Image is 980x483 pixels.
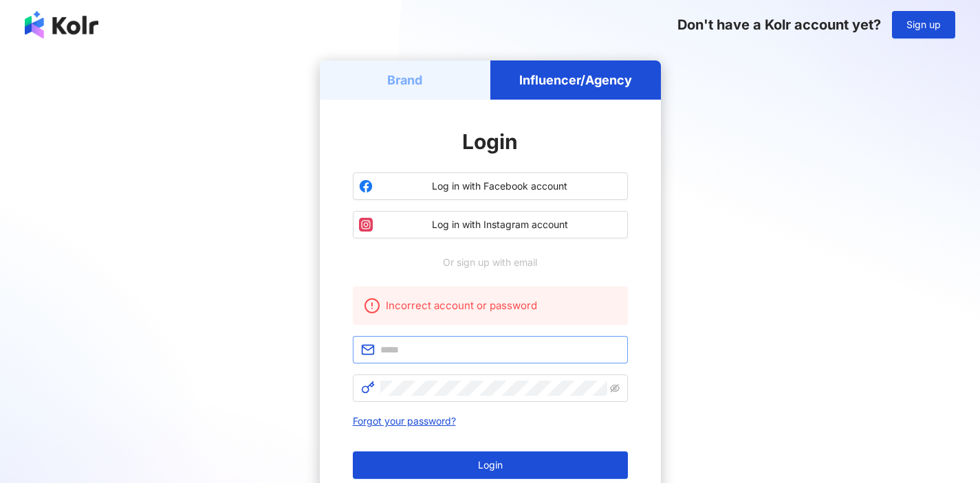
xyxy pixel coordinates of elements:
[387,71,422,89] h5: Brand
[353,172,628,200] button: Log in with Facebook account
[462,129,518,154] span: Login
[353,211,628,238] button: Log in with Instagram account
[677,16,881,33] span: Don't have a Kolr account yet?
[353,451,628,479] button: Login
[386,297,617,314] div: Incorrect account or password
[906,19,941,30] span: Sign up
[519,71,632,89] h5: Influencer/Agency
[378,218,622,232] span: Log in with Instagram account
[353,415,456,427] a: Forgot your password?
[25,11,98,38] img: logo
[378,179,622,193] span: Log in with Facebook account
[478,460,503,471] span: Login
[892,11,955,38] button: Sign up
[610,383,620,393] span: eye-invisible
[433,255,547,270] span: Or sign up with email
